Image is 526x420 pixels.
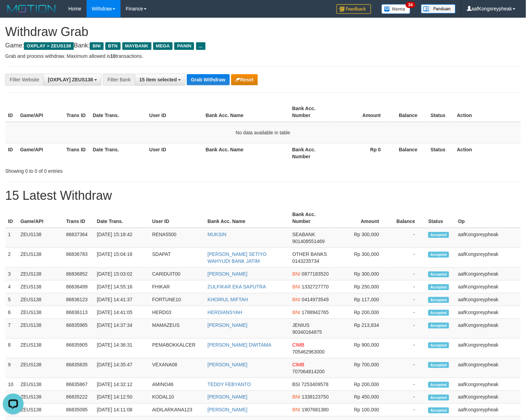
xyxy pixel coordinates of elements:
[5,268,18,280] td: 3
[5,358,18,378] td: 9
[149,248,205,268] td: SDAPAT
[455,306,521,319] td: aafKongsreypheak
[18,358,63,378] td: ZEUS138
[428,271,449,277] span: Accepted
[64,102,90,122] th: Trans ID
[63,378,94,391] td: 86835867
[17,143,64,163] th: Game/API
[90,143,147,163] th: Date Trans.
[290,208,335,228] th: Bank Acc. Number
[63,280,94,293] td: 86836499
[389,208,426,228] th: Balance
[454,143,521,163] th: Action
[335,228,390,248] td: Rp 300,000
[94,293,150,306] td: [DATE] 14:41:37
[382,4,411,14] img: Button%20Memo.svg
[428,143,454,163] th: Status
[5,102,17,122] th: ID
[63,293,94,306] td: 86836123
[43,74,102,86] button: [OXPLAY] ZEUS138
[18,319,63,339] td: ZEUS138
[428,252,449,258] span: Accepted
[335,280,390,293] td: Rp 250,000
[5,143,17,163] th: ID
[292,284,300,289] span: BNI
[153,42,173,50] span: MEGA
[94,358,150,378] td: [DATE] 14:35:47
[301,382,328,387] span: Copy 7253409578 to clipboard
[455,228,521,248] td: aafKongsreypheak
[208,232,226,237] a: MUKSIN
[389,378,426,391] td: -
[203,143,290,163] th: Bank Acc. Name
[110,53,116,59] strong: 10
[18,280,63,293] td: ZEUS138
[302,394,329,400] span: Copy 1338123750 to clipboard
[389,391,426,404] td: -
[428,232,449,238] span: Accepted
[292,407,300,413] span: BNI
[426,208,455,228] th: Status
[63,306,94,319] td: 86836113
[335,339,390,358] td: Rp 900,000
[5,280,18,293] td: 4
[18,208,63,228] th: Game/API
[149,208,205,228] th: User ID
[94,391,150,404] td: [DATE] 14:12:50
[335,293,390,306] td: Rp 117,000
[149,319,205,339] td: MAMAZEUS
[335,268,390,280] td: Rp 300,000
[5,306,18,319] td: 6
[208,342,271,348] a: [PERSON_NAME] DWITAMA
[428,408,449,413] span: Accepted
[455,293,521,306] td: aafKongsreypheak
[208,382,251,387] a: TEDDY FEBYANTO
[205,208,290,228] th: Bank Acc. Name
[292,362,305,367] span: CIMB
[90,42,103,50] span: BNI
[455,358,521,378] td: aafKongsreypheak
[455,391,521,404] td: aafKongsreypheak
[454,102,521,122] th: Action
[48,77,93,82] span: [OXPLAY] ZEUS138
[336,4,371,14] img: Feedback.jpg
[5,378,18,391] td: 10
[302,310,329,315] span: Copy 1788942765 to clipboard
[389,228,426,248] td: -
[335,391,390,404] td: Rp 450,000
[63,248,94,268] td: 86836783
[18,248,63,268] td: ZEUS138
[336,143,391,163] th: Rp 0
[208,251,266,264] a: [PERSON_NAME] SETIYO WAHYUDI BANK JATIM
[336,102,391,122] th: Amount
[302,297,329,302] span: Copy 0414973549 to clipboard
[63,404,94,417] td: 86835095
[5,42,521,49] h4: Game: Bank:
[292,342,305,348] span: CIMB
[64,143,90,163] th: Trans ID
[292,271,300,277] span: BNI
[208,407,247,413] a: [PERSON_NAME]
[335,208,390,228] th: Amount
[292,251,327,257] span: OTHER BANKS
[5,3,58,14] img: MOTION_logo.png
[5,208,18,228] th: ID
[94,306,150,319] td: [DATE] 14:41:05
[292,310,300,315] span: BNI
[428,382,449,388] span: Accepted
[18,306,63,319] td: ZEUS138
[389,293,426,306] td: -
[335,306,390,319] td: Rp 200,000
[335,248,390,268] td: Rp 300,000
[149,268,205,280] td: CARIDUIT00
[292,369,325,374] span: Copy 707064814200 to clipboard
[335,378,390,391] td: Rp 200,000
[149,228,205,248] td: RENA5500
[18,339,63,358] td: ZEUS138
[208,271,247,277] a: [PERSON_NAME]
[94,378,150,391] td: [DATE] 14:32:12
[455,248,521,268] td: aafKongsreypheak
[187,74,229,85] button: Grab Withdraw
[149,358,205,378] td: VEXANA08
[421,4,456,14] img: panduan.png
